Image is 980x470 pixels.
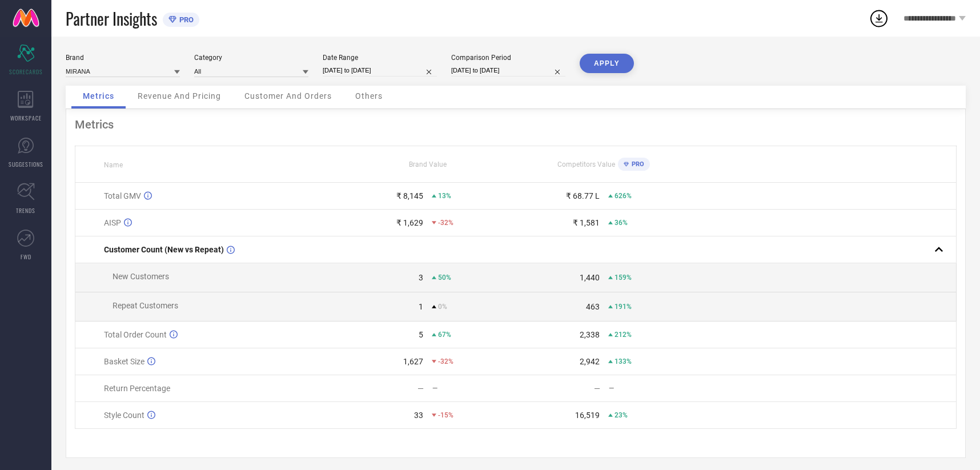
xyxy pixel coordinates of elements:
span: Total GMV [104,191,141,200]
span: 67% [438,331,451,339]
span: WORKSPACE [10,114,42,122]
div: 2,942 [580,357,600,366]
div: Category [194,54,308,62]
span: PRO [176,15,194,24]
span: Basket Size [104,357,144,366]
span: 159% [614,274,632,282]
span: Revenue And Pricing [138,91,221,101]
div: 1,440 [580,273,600,282]
span: SUGGESTIONS [9,160,43,168]
span: 626% [614,192,632,200]
span: 36% [614,219,628,227]
div: Date Range [323,54,437,62]
div: ₹ 68.77 L [566,191,600,200]
div: 1 [419,302,423,311]
span: New Customers [113,272,169,281]
input: Select date range [323,65,437,77]
div: Open download list [869,8,889,29]
span: 212% [614,331,632,339]
span: -32% [438,357,453,365]
div: — [417,384,424,393]
span: SCORECARDS [9,67,43,76]
div: 33 [414,411,423,420]
div: ₹ 8,145 [396,191,423,200]
div: — [594,384,600,393]
div: Metrics [75,118,957,131]
span: Total Order Count [104,330,167,339]
span: Customer Count (New vs Repeat) [104,245,224,254]
div: Comparison Period [451,54,565,62]
span: Others [355,91,383,101]
div: 5 [419,330,423,339]
span: 0% [438,303,447,311]
div: Brand [66,54,180,62]
span: TRENDS [16,206,35,215]
span: -32% [438,219,453,227]
div: ₹ 1,629 [396,218,423,227]
span: PRO [629,160,644,168]
div: 463 [586,302,600,311]
div: — [432,384,515,392]
span: 23% [614,411,628,419]
div: 1,627 [403,357,423,366]
span: Partner Insights [66,7,157,30]
div: ₹ 1,581 [573,218,600,227]
div: 3 [419,273,423,282]
div: 16,519 [575,411,600,420]
span: AISP [104,218,121,227]
span: Style Count [104,411,144,420]
span: Customer And Orders [244,91,332,101]
span: Competitors Value [557,160,615,168]
span: Name [104,161,123,169]
span: Brand Value [409,160,447,168]
span: Metrics [83,91,114,101]
div: 2,338 [580,330,600,339]
input: Select comparison period [451,65,565,77]
span: -15% [438,411,453,419]
span: Return Percentage [104,384,170,393]
span: 50% [438,274,451,282]
span: 133% [614,357,632,365]
div: — [609,384,692,392]
span: 191% [614,303,632,311]
button: APPLY [580,54,634,73]
span: 13% [438,192,451,200]
span: Repeat Customers [113,301,178,310]
span: FWD [21,252,31,261]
